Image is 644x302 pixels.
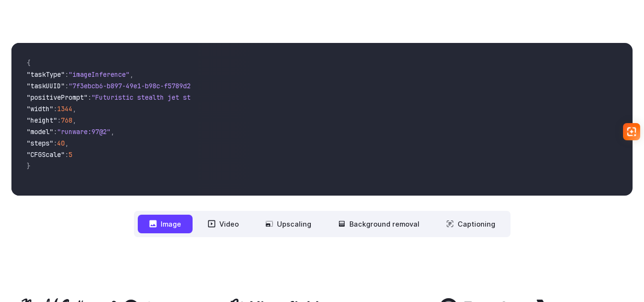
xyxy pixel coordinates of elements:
[27,59,31,67] span: {
[111,127,114,136] span: ,
[138,215,193,233] button: Image
[27,139,53,147] span: "steps"
[27,82,65,90] span: "taskUUID"
[53,139,57,147] span: :
[196,215,250,233] button: Video
[27,116,57,125] span: "height"
[57,116,61,125] span: :
[27,70,65,79] span: "taskType"
[254,215,323,233] button: Upscaling
[57,127,111,136] span: "runware:97@2"
[65,150,69,159] span: :
[130,70,133,79] span: ,
[57,104,72,113] span: 1344
[61,116,72,125] span: 768
[57,139,65,147] span: 40
[69,70,130,79] span: "imageInference"
[53,104,57,113] span: :
[69,82,214,90] span: "7f3ebcb6-b897-49e1-b98c-f5789d2d40d7"
[435,215,507,233] button: Captioning
[65,139,69,147] span: ,
[27,104,53,113] span: "width"
[27,127,53,136] span: "model"
[72,116,76,125] span: ,
[72,104,76,113] span: ,
[65,82,69,90] span: :
[27,162,31,170] span: }
[53,127,57,136] span: :
[92,93,439,102] span: "Futuristic stealth jet streaking through a neon-lit cityscape with glowing purple exhaust"
[88,93,92,102] span: :
[65,70,69,79] span: :
[27,150,65,159] span: "CFGScale"
[27,93,88,102] span: "positivePrompt"
[327,215,431,233] button: Background removal
[69,150,72,159] span: 5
